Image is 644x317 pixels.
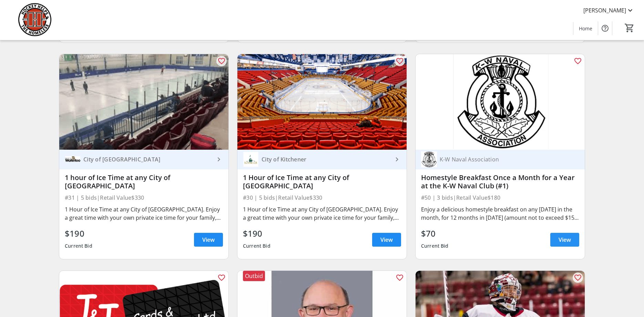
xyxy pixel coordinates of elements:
[421,174,579,190] div: Homestyle Breakfast Once a Month for a Year at the K-W Naval Club (#1)
[550,233,579,247] a: View
[421,240,449,252] div: Current Bid
[421,205,579,222] div: Enjoy a delicious homestyle breakfast on any [DATE] in the month, for 12 months in [DATE] (amount...
[215,155,223,164] mat-icon: keyboard_arrow_right
[583,6,626,14] span: [PERSON_NAME]
[416,54,585,149] img: Homestyle Breakfast Once a Month for a Year at the K-W Naval Club (#1)
[65,227,92,240] div: $190
[396,57,404,65] mat-icon: favorite_outline
[217,57,226,65] mat-icon: favorite_outline
[598,21,612,35] button: Help
[574,274,582,282] mat-icon: favorite_outline
[217,274,226,282] mat-icon: favorite_outline
[243,271,265,281] div: Outbid
[574,57,582,65] mat-icon: favorite_outline
[559,236,571,244] span: View
[237,150,407,169] a: City of KitchenerCity of Kitchener
[393,155,401,164] mat-icon: keyboard_arrow_right
[65,240,92,252] div: Current Bid
[59,150,228,169] a: City of WaterlooCity of [GEOGRAPHIC_DATA]
[65,193,223,202] div: #31 | 5 bids | Retail Value $330
[59,54,228,149] img: 1 hour of Ice Time at any City of Waterloo Arena
[243,151,259,167] img: City of Kitchener
[243,240,270,252] div: Current Bid
[243,174,401,190] div: 1 Hour of Ice Time at any City of [GEOGRAPHIC_DATA]
[421,193,579,202] div: #50 | 3 bids | Retail Value $180
[578,5,640,16] button: [PERSON_NAME]
[194,233,223,247] a: View
[65,151,81,167] img: City of Waterloo
[65,205,223,222] div: 1 Hour of Ice Time at any City of [GEOGRAPHIC_DATA]. Enjoy a great time with your own private ice...
[437,156,571,163] div: K-W Naval Association
[65,174,223,190] div: 1 hour of Ice Time at any City of [GEOGRAPHIC_DATA]
[81,156,215,163] div: City of [GEOGRAPHIC_DATA]
[4,3,65,37] img: Hockey Helps the Homeless's Logo
[623,22,636,34] button: Cart
[579,25,592,32] span: Home
[573,22,598,35] a: Home
[396,274,404,282] mat-icon: favorite_outline
[243,205,401,222] div: 1 Hour of Ice Time at any City of [GEOGRAPHIC_DATA]. Enjoy a great time with your own private ice...
[421,151,437,167] img: K-W Naval Association
[372,233,401,247] a: View
[243,193,401,202] div: #30 | 5 bids | Retail Value $330
[380,236,393,244] span: View
[237,54,407,149] img: 1 Hour of Ice Time at any City of Kitchener Arena
[259,156,393,163] div: City of Kitchener
[421,227,449,240] div: $70
[243,227,270,240] div: $190
[202,236,215,244] span: View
